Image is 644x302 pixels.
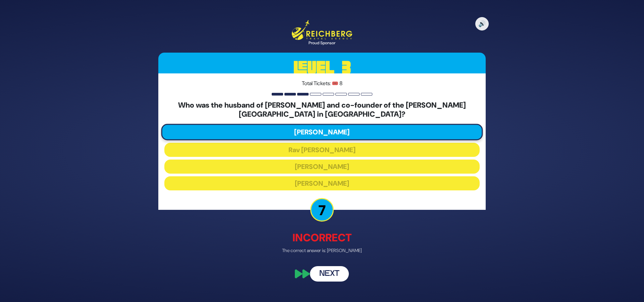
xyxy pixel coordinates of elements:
[158,230,486,246] p: Incorrect
[164,160,480,174] button: [PERSON_NAME]
[292,20,352,40] img: Reichberg Travel
[164,101,480,119] h5: Who was the husband of [PERSON_NAME] and co-founder of the [PERSON_NAME][GEOGRAPHIC_DATA] in [GEO...
[164,80,480,88] p: Total Tickets: 🎟️ 8
[475,17,489,31] button: 🔊
[310,198,334,222] p: 7
[158,53,486,83] h3: Level 3
[158,247,486,254] p: The correct answer is: [PERSON_NAME]
[164,143,480,157] button: Rav [PERSON_NAME]
[164,177,480,191] button: [PERSON_NAME]
[292,40,352,46] div: Proud Sponsor
[161,124,483,140] button: [PERSON_NAME]
[310,266,349,282] button: Next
